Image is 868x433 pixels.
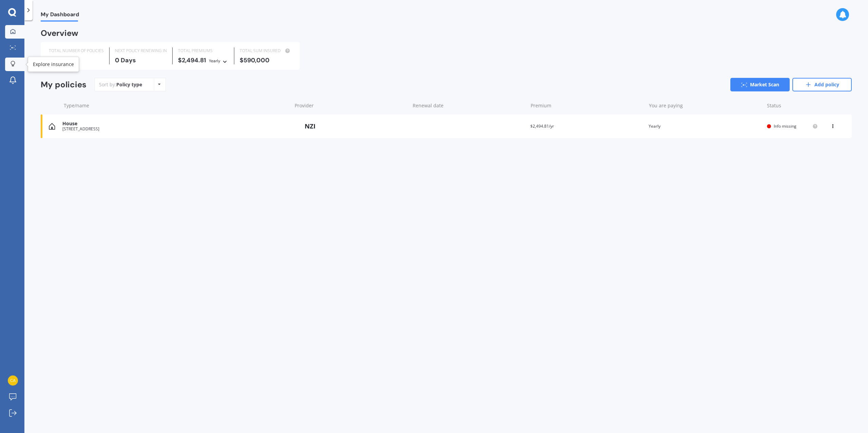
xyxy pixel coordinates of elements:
div: $590,000 [240,57,292,64]
div: [STREET_ADDRESS] [62,127,288,131]
div: Overview [41,30,78,37]
div: Policy type [116,81,142,88]
img: House [49,123,55,130]
div: Explore insurance [33,61,74,68]
div: 0 Days [115,57,167,64]
div: You are paying [649,102,762,109]
div: Sort by: [99,81,142,88]
div: My policies [41,80,86,90]
img: bcf7b52864ea05b5da2e7d3f7d3fbd71 [8,375,18,386]
span: My Dashboard [41,11,79,20]
div: House [62,121,288,127]
div: TOTAL SUM INSURED [240,47,292,54]
div: Type/name [64,102,289,109]
div: TOTAL PREMIUMS [178,47,229,54]
div: Premium [531,102,643,109]
a: Market Scan [730,78,790,91]
span: $2,494.81/yr [530,123,554,129]
span: Info missing [774,123,796,129]
div: Status [767,102,818,109]
a: Add policy [792,78,852,91]
img: NZI [294,120,328,133]
div: Provider [295,102,407,109]
div: Yearly [209,58,220,64]
div: $2,494.81 [178,57,229,64]
div: TOTAL NUMBER OF POLICIES [49,47,104,54]
div: NEXT POLICY RENEWING IN [115,47,167,54]
div: Renewal date [413,102,525,109]
div: Yearly [649,123,762,130]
